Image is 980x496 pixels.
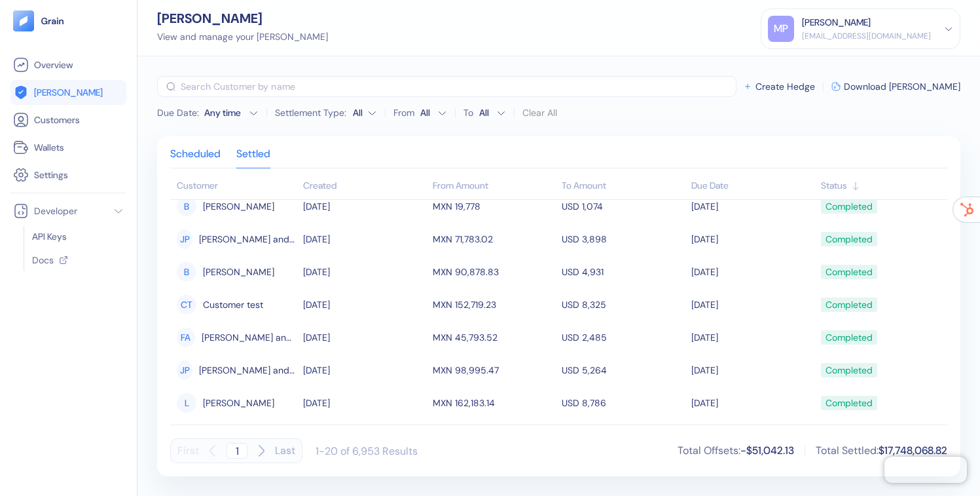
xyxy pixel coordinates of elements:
span: Due Date : [157,106,199,119]
td: [DATE] [300,321,429,354]
span: API Keys [32,230,67,243]
span: Jerde, Parker and Beier [199,359,297,381]
div: Settled [236,149,270,168]
label: From [393,108,414,117]
div: View and manage your [PERSON_NAME] [157,30,328,44]
span: Customer test [203,294,263,316]
span: Jerde, Parker and Beier [199,228,297,250]
span: Brown-Bednar [203,261,274,283]
td: USD 8,325 [558,288,688,321]
td: MXN 162,183.14 [429,387,559,419]
button: Download [PERSON_NAME] [831,82,960,91]
div: B [177,197,196,216]
span: Download [PERSON_NAME] [844,82,960,91]
div: Completed [826,294,873,316]
button: Settlement Type: [353,102,377,123]
th: From Amount [429,174,559,200]
td: MXN 90,878.83 [429,256,559,288]
td: [DATE] [300,354,429,387]
button: Create Hedge [743,82,815,91]
button: First [177,438,199,463]
img: logo [41,16,65,26]
td: MXN 152,719.23 [429,288,559,321]
button: Last [275,438,295,463]
input: Search Customer by name [181,76,736,97]
div: Completed [826,195,873,218]
button: To [476,102,506,123]
th: Customer [170,174,300,200]
div: CT [177,295,196,315]
td: [DATE] [300,256,429,288]
div: Completed [826,326,873,349]
iframe: Chatra live chat [884,457,967,483]
a: Settings [13,167,124,183]
td: [DATE] [300,387,429,419]
label: Settlement Type: [275,108,346,117]
span: Brown-Bednar [203,195,274,218]
span: Fay and Sons [202,326,297,349]
div: FA [177,328,195,347]
div: Sort ascending [691,179,814,193]
div: 1-20 of 6,953 Results [316,444,418,458]
span: Langworth-Koch [203,392,274,414]
a: Wallets [13,140,124,155]
div: Completed [826,228,873,250]
span: [PERSON_NAME] [34,86,103,99]
button: From [417,102,447,123]
div: Sort ascending [821,179,941,193]
td: MXN 19,778 [429,190,559,223]
td: [DATE] [300,223,429,256]
td: [DATE] [688,321,818,354]
div: [EMAIL_ADDRESS][DOMAIN_NAME] [802,30,931,42]
a: Customers [13,112,124,128]
button: Due Date:Any time [157,106,259,119]
a: API Keys [32,230,118,243]
div: Any time [204,106,244,119]
td: USD 4,931 [558,256,688,288]
img: logo-tablet-V2.svg [13,10,34,31]
td: USD 8,786 [558,387,688,419]
th: To Amount [558,174,688,200]
div: Scheduled [170,149,221,168]
span: Create Hedge [755,82,815,91]
span: Docs [32,254,54,267]
a: Docs [32,254,116,267]
div: MP [768,16,794,42]
span: Customers [34,113,80,126]
div: L [177,393,196,413]
td: [DATE] [300,288,429,321]
span: Settings [34,168,68,181]
td: [DATE] [688,288,818,321]
td: [DATE] [688,387,818,419]
td: [DATE] [688,223,818,256]
div: JP [177,360,192,380]
span: Wallets [34,141,64,154]
div: [PERSON_NAME] [157,12,328,25]
td: [DATE] [688,190,818,223]
span: Overview [34,58,73,71]
td: USD 2,485 [558,321,688,354]
label: To [463,108,473,117]
td: [DATE] [688,256,818,288]
td: MXN 98,995.47 [429,354,559,387]
div: Sort ascending [303,179,426,193]
td: MXN 45,793.52 [429,321,559,354]
div: Completed [826,261,873,283]
div: JP [177,229,192,249]
td: MXN 71,783.02 [429,223,559,256]
div: Total Offsets : [678,443,794,459]
span: Developer [34,204,77,218]
td: USD 3,898 [558,223,688,256]
a: Overview [13,57,124,73]
a: [PERSON_NAME] [13,85,124,100]
div: B [177,262,196,282]
div: Completed [826,392,873,414]
div: Total Settled : [816,443,947,459]
td: USD 1,074 [558,190,688,223]
td: [DATE] [300,190,429,223]
span: $17,748,068.82 [879,444,947,457]
div: Completed [826,359,873,381]
span: -$51,042.13 [740,444,794,457]
td: USD 5,264 [558,354,688,387]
